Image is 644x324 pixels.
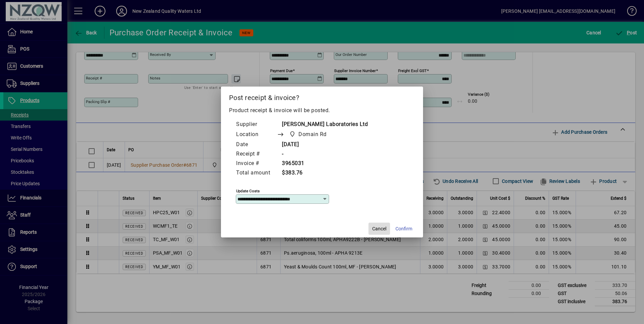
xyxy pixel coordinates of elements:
[372,225,386,232] span: Cancel
[221,87,423,106] h2: Post receipt & invoice?
[229,106,415,115] p: Product receipt & invoice will be posted.
[236,168,277,178] td: Total amount
[277,159,368,168] td: 3965031
[277,120,368,129] td: [PERSON_NAME] Laboratories Ltd
[236,159,277,168] td: Invoice #
[236,140,277,150] td: Date
[277,140,368,150] td: [DATE]
[236,189,260,193] mat-label: Update costs
[298,130,327,138] span: Domain Rd
[368,223,390,235] button: Cancel
[236,150,277,159] td: Receipt #
[393,223,415,235] button: Confirm
[236,129,277,140] td: Location
[277,168,368,178] td: $383.76
[287,130,329,139] span: Domain Rd
[236,120,277,129] td: Supplier
[277,150,368,159] td: -
[395,225,412,232] span: Confirm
